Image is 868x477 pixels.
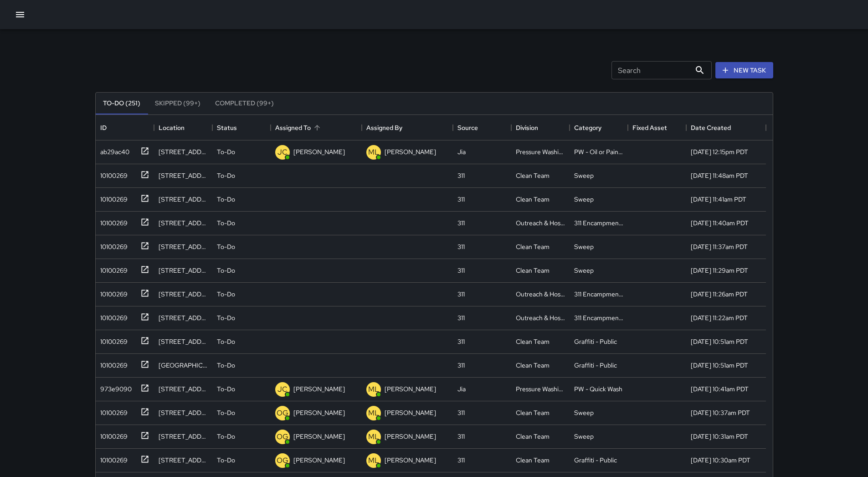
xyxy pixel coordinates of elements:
[457,195,465,204] div: 311
[97,215,128,228] div: 10100269
[97,191,128,204] div: 10100269
[632,115,667,140] div: Fixed Asset
[277,455,288,466] p: OG
[217,361,235,370] p: To-Do
[516,432,550,441] div: Clean Team
[97,357,128,370] div: 10100269
[159,361,208,370] div: 647a Minna Street
[691,147,748,156] div: 9/29/2025, 12:15pm PDT
[457,115,478,140] div: Source
[686,115,766,140] div: Date Created
[96,115,154,140] div: ID
[516,147,565,156] div: Pressure Washing
[516,242,550,251] div: Clean Team
[457,171,465,180] div: 311
[159,313,208,322] div: 743a Minna Street
[457,337,465,346] div: 311
[457,147,466,156] div: Jia
[457,384,466,394] div: Jia
[574,361,617,370] div: Graffiti - Public
[217,115,237,140] div: Status
[293,432,345,441] p: [PERSON_NAME]
[159,337,208,346] div: 140 7th Street
[217,313,235,322] p: To-Do
[457,266,465,275] div: 311
[217,337,235,346] p: To-Do
[97,333,128,346] div: 10100269
[97,238,128,251] div: 10100269
[97,167,128,180] div: 10100269
[691,337,748,346] div: 9/29/2025, 10:51am PDT
[574,195,594,204] div: Sweep
[457,408,465,417] div: 311
[457,242,465,251] div: 311
[516,408,550,417] div: Clean Team
[516,456,550,465] div: Clean Team
[293,408,345,417] p: [PERSON_NAME]
[516,384,565,394] div: Pressure Washing
[574,408,594,417] div: Sweep
[159,171,208,180] div: 96 6th Street
[368,408,379,419] p: ML
[366,115,402,140] div: Assigned By
[97,381,132,394] div: 973e9090
[691,115,731,140] div: Date Created
[516,313,565,322] div: Outreach & Hospitality
[691,313,748,322] div: 9/29/2025, 11:22am PDT
[570,115,628,140] div: Category
[154,115,212,140] div: Location
[453,115,511,140] div: Source
[277,384,288,395] p: JC
[516,195,550,204] div: Clean Team
[691,195,746,204] div: 9/29/2025, 11:41am PDT
[159,115,185,140] div: Location
[574,171,594,180] div: Sweep
[457,361,465,370] div: 311
[511,115,570,140] div: Division
[293,384,345,394] p: [PERSON_NAME]
[691,290,748,299] div: 9/29/2025, 11:26am PDT
[217,147,235,156] p: To-Do
[516,115,538,140] div: Division
[368,431,379,442] p: ML
[217,195,235,204] p: To-Do
[100,115,107,140] div: ID
[457,456,465,465] div: 311
[159,432,208,441] div: 954 Howard Street
[217,408,235,417] p: To-Do
[217,218,235,228] p: To-Do
[691,242,748,251] div: 9/29/2025, 11:37am PDT
[457,313,465,322] div: 311
[217,242,235,251] p: To-Do
[368,455,379,466] p: ML
[574,290,623,299] div: 311 Encampments
[277,431,288,442] p: OG
[148,93,208,114] button: Skipped (99+)
[217,432,235,441] p: To-Do
[691,408,750,417] div: 9/29/2025, 10:37am PDT
[457,290,465,299] div: 311
[385,432,436,441] p: [PERSON_NAME]
[159,408,208,417] div: 940 Howard Street
[574,266,594,275] div: Sweep
[691,266,748,275] div: 9/29/2025, 11:29am PDT
[217,171,235,180] p: To-Do
[574,337,617,346] div: Graffiti - Public
[97,452,128,465] div: 10100269
[385,384,436,394] p: [PERSON_NAME]
[516,218,565,228] div: Outreach & Hospitality
[691,456,750,465] div: 9/29/2025, 10:30am PDT
[574,147,623,156] div: PW - Oil or Paint Spill
[97,286,128,299] div: 10100269
[159,290,208,299] div: 174 6th Street
[715,62,773,79] button: New Task
[574,384,622,394] div: PW - Quick Wash
[516,171,550,180] div: Clean Team
[277,147,288,158] p: JC
[516,290,565,299] div: Outreach & Hospitality
[574,313,623,322] div: 311 Encampments
[217,384,235,394] p: To-Do
[574,432,594,441] div: Sweep
[457,432,465,441] div: 311
[368,147,379,158] p: ML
